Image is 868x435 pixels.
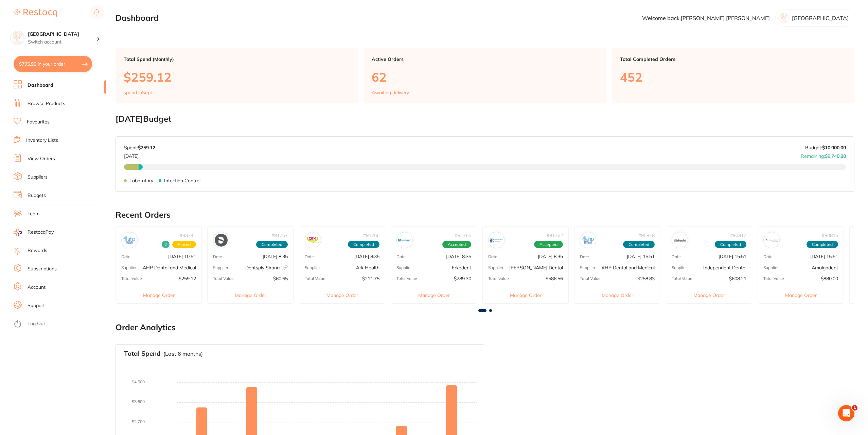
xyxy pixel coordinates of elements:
[763,276,784,281] p: Total Value
[124,70,350,84] p: $259.12
[391,287,477,303] button: Manage Order
[213,265,228,270] p: Supplier
[620,70,846,84] p: 452
[28,229,54,236] span: RestocqPay
[256,241,288,248] span: Completed
[124,56,350,62] p: Total Spend (Monthly)
[172,241,196,248] span: Placed
[580,265,595,270] p: Supplier
[28,320,45,327] a: Log Out
[810,254,838,259] p: [DATE] 15:51
[213,276,234,281] p: Total Value
[305,254,314,259] p: Date
[179,276,196,281] p: $259.12
[28,100,65,107] a: Browse Products
[825,153,846,159] strong: $9,740.88
[812,265,838,270] p: Amalgadent
[27,119,50,126] a: Favourites
[372,70,598,84] p: 62
[28,302,45,309] a: Support
[703,265,746,270] p: Independent Dental
[601,265,655,270] p: AHP Dental and Medical
[28,266,57,272] a: Subscriptions
[129,178,153,183] p: Laboratory
[168,254,196,259] p: [DATE] 10:51
[11,31,24,45] img: Katoomba Dental Centre
[305,276,325,281] p: Total Value
[574,287,660,303] button: Manage Order
[488,254,497,259] p: Date
[547,233,563,238] p: # 91762
[271,233,288,238] p: # 91767
[396,276,417,281] p: Total Value
[452,265,471,270] p: Erkodent
[372,90,409,95] p: Awaiting delivery
[348,241,379,248] span: Completed
[612,48,854,103] a: Total Completed Orders452
[363,233,379,238] p: # 91766
[273,276,288,281] p: $60.65
[620,56,846,62] p: Total Completed Orders
[673,234,686,247] img: Independent Dental
[442,241,471,248] span: Accepted
[642,15,770,21] p: Welcome back, [PERSON_NAME] [PERSON_NAME]
[28,284,46,291] a: Account
[807,241,838,248] span: Completed
[28,31,96,38] h4: Katoomba Dental Centre
[396,254,406,259] p: Date
[14,5,57,21] a: Restocq Logo
[623,241,655,248] span: Completed
[26,137,58,144] a: Inventory Lists
[215,234,228,247] img: Dentsply Sirona
[180,233,196,238] p: # 93241
[446,254,471,259] p: [DATE] 8:35
[28,155,55,162] a: View Orders
[672,265,687,270] p: Supplier
[14,229,54,236] a: RestocqPay
[672,276,692,281] p: Total Value
[14,229,22,236] img: RestocqPay
[534,241,563,248] span: Accepted
[582,234,595,247] img: AHP Dental and Medical
[672,254,681,259] p: Date
[396,265,412,270] p: Supplier
[116,48,358,103] a: Total Spend (Monthly)$259.12spend inSept
[121,276,142,281] p: Total Value
[28,211,39,217] a: Team
[364,48,606,103] a: Active Orders62Awaiting delivery
[116,13,159,23] h2: Dashboard
[208,287,293,303] button: Manage Order
[121,265,137,270] p: Supplier
[638,233,655,238] p: # 90818
[124,151,155,159] p: [DATE]
[852,405,857,411] span: 1
[162,241,170,248] span: Received
[213,254,222,259] p: Date
[116,287,201,303] button: Manage Order
[28,39,96,46] p: Switch account
[124,145,155,150] p: Spent:
[305,265,320,270] p: Supplier
[801,151,846,159] p: Remaining:
[719,254,746,259] p: [DATE] 15:51
[124,350,161,357] h3: Total Spend
[398,234,411,247] img: Erkodent
[28,247,47,254] a: Rewards
[362,276,379,281] p: $211.75
[483,287,568,303] button: Manage Order
[356,265,379,270] p: Ark Health
[372,56,598,62] p: Active Orders
[822,233,838,238] p: # 90816
[763,254,773,259] p: Date
[14,319,104,330] button: Log Out
[488,276,509,281] p: Total Value
[116,323,854,332] h2: Order Analytics
[124,90,152,95] p: spend in Sept
[116,210,854,220] h2: Recent Orders
[299,287,385,303] button: Manage Order
[354,254,379,259] p: [DATE] 8:35
[538,254,563,259] p: [DATE] 8:35
[580,276,601,281] p: Total Value
[509,265,563,270] p: [PERSON_NAME] Dental
[666,287,752,303] button: Manage Order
